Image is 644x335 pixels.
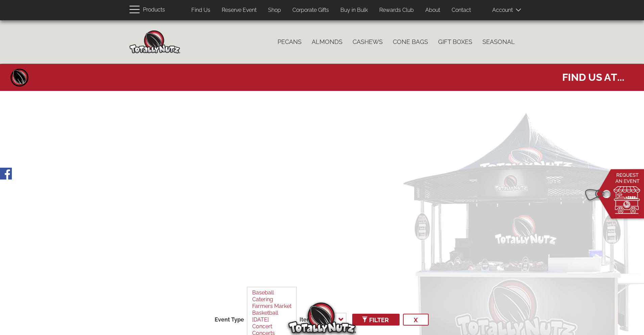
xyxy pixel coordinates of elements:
[252,289,292,296] option: Baseball
[287,4,334,17] a: Corporate Gifts
[420,4,445,17] a: About
[217,4,262,17] a: Reserve Event
[447,4,476,17] a: Contact
[335,4,373,17] a: Buy in Bulk
[562,67,624,84] span: Find us at...
[252,310,292,316] option: Basketball
[252,296,292,303] option: Catering
[272,35,307,49] a: Pecans
[307,35,348,49] a: Almonds
[252,323,292,330] option: Concert
[186,4,215,17] a: Find Us
[252,303,292,310] option: Farmers Market
[143,5,165,15] span: Products
[374,4,419,17] a: Rewards Club
[388,35,433,49] a: Cone Bags
[403,314,429,326] button: x
[9,67,30,88] a: Home
[129,30,180,53] img: Home
[288,303,356,333] img: Totally Nutz Logo
[352,314,400,326] button: Filter
[477,35,520,49] a: Seasonal
[263,4,286,17] a: Shop
[348,35,388,49] a: Cashews
[433,35,477,49] a: Gift Boxes
[215,316,244,324] label: Event Type
[252,316,292,323] option: [DATE]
